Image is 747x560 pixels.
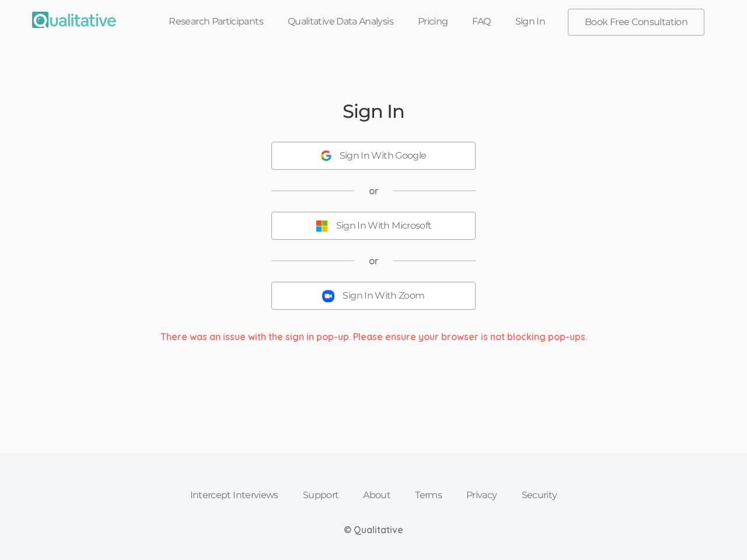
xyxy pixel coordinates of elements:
a: Privacy [454,482,509,508]
a: FAQ [460,9,502,34]
button: Sign In With Google [271,142,476,170]
img: Sign In With Microsoft [316,220,328,232]
button: Sign In With Zoom [271,282,476,310]
a: Research Participants [156,9,275,34]
img: Sign In With Zoom [322,290,334,302]
div: There was an issue with the sign in pop-up. Please ensure your browser is not blocking pop-ups. [152,330,596,344]
a: Sign In [503,9,558,34]
a: Support [291,482,351,508]
a: Security [509,482,570,508]
a: Pricing [406,9,460,34]
span: or [369,184,379,198]
h2: Sign In [343,101,404,121]
iframe: Chat Widget [689,504,747,560]
img: Qualitative [32,12,116,28]
a: Book Free Consultation [568,9,704,35]
a: About [351,482,403,508]
a: Terms [403,482,454,508]
div: Sign In With Zoom [343,289,424,303]
a: Qualitative Data Analysis [275,9,406,34]
img: Sign In With Google [321,150,331,161]
span: or [369,254,379,268]
div: Sign In With Google [340,149,427,163]
div: Sign In With Microsoft [336,219,432,233]
div: © Qualitative [344,523,403,537]
button: Sign In With Microsoft [271,212,476,240]
a: Intercept Interviews [178,482,291,508]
